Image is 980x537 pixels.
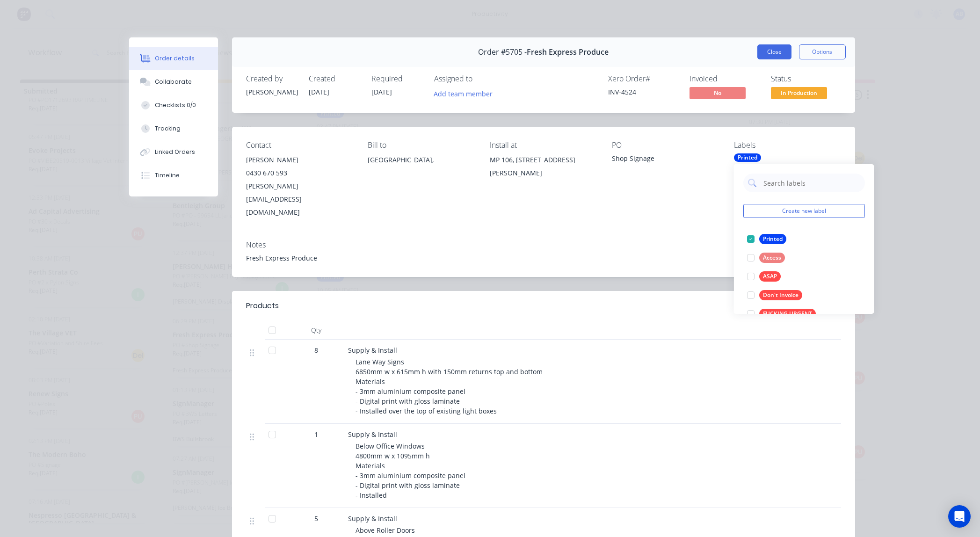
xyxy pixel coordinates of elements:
div: Invoiced [690,74,760,83]
div: Don't Invoice [759,290,802,300]
button: Timeline [129,164,218,187]
span: [DATE] [309,87,329,96]
span: Order #5705 - [478,48,527,57]
div: Assigned to [434,74,528,83]
div: Fresh Express Produce [246,253,841,263]
button: Don't Invoice [743,289,806,302]
div: Bill to [368,141,475,150]
div: Checklists 0/0 [155,101,196,109]
div: Qty [288,321,344,340]
div: Order details [155,54,195,63]
div: ASAP [759,271,781,282]
button: Tracking [129,117,218,140]
div: MP 106, [STREET_ADDRESS][PERSON_NAME] [490,153,597,183]
button: ASAP [743,270,784,283]
span: Lane Way Signs 6850mm w x 615mm h with 150mm returns top and bottom Materials - 3mm aluminium com... [356,357,543,415]
div: Contact [246,141,353,150]
button: Printed [743,232,790,246]
span: [DATE] [371,87,392,96]
div: Tracking [155,124,181,133]
div: Shop Signage [612,153,719,167]
button: In Production [771,87,827,101]
button: Checklists 0/0 [129,94,218,117]
div: [GEOGRAPHIC_DATA], [368,153,475,167]
span: In Production [771,87,827,99]
div: Created [309,74,360,83]
span: 1 [314,429,318,439]
span: Fresh Express Produce [527,48,609,57]
div: [PERSON_NAME]0430 670 593[PERSON_NAME][EMAIL_ADDRESS][DOMAIN_NAME] [246,153,353,219]
div: Xero Order # [608,74,678,83]
button: Create new label [743,204,865,218]
button: Order details [129,47,218,70]
span: Supply & Install [348,514,397,523]
span: Supply & Install [348,430,397,439]
div: MP 106, [STREET_ADDRESS][PERSON_NAME] [490,153,597,180]
div: [GEOGRAPHIC_DATA], [368,153,475,183]
div: Required [371,74,423,83]
div: Open Intercom Messenger [948,505,971,528]
button: Close [757,44,791,59]
div: INV-4524 [608,87,678,97]
div: Collaborate [155,78,192,86]
button: Add team member [434,87,498,100]
span: 5 [314,514,318,523]
div: Timeline [155,171,180,180]
div: Printed [759,234,786,244]
button: Add team member [428,87,497,100]
div: [PERSON_NAME] [246,153,353,167]
button: Options [799,44,846,59]
span: Supply & Install [348,346,397,355]
div: Created by [246,74,298,83]
span: No [690,87,746,99]
input: Search labels [762,174,860,192]
div: Install at [490,141,597,150]
div: Labels [734,141,841,150]
div: Products [246,300,279,312]
div: Notes [246,240,841,249]
div: Status [771,74,841,83]
div: Printed [734,153,761,162]
span: Below Office Windows 4800mm w x 1095mm h Materials - 3mm aluminium composite panel - Digital prin... [356,442,465,500]
div: [PERSON_NAME] [246,87,298,97]
div: Access [759,253,785,263]
div: PO [612,141,719,150]
button: Linked Orders [129,140,218,164]
div: [PERSON_NAME][EMAIL_ADDRESS][DOMAIN_NAME] [246,180,353,219]
button: FUCKING URGENT [743,307,820,320]
div: 0430 670 593 [246,167,353,180]
div: FUCKING URGENT [759,309,816,319]
span: 8 [314,345,318,355]
button: Collaborate [129,70,218,94]
button: Access [743,251,789,264]
div: Linked Orders [155,148,195,156]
